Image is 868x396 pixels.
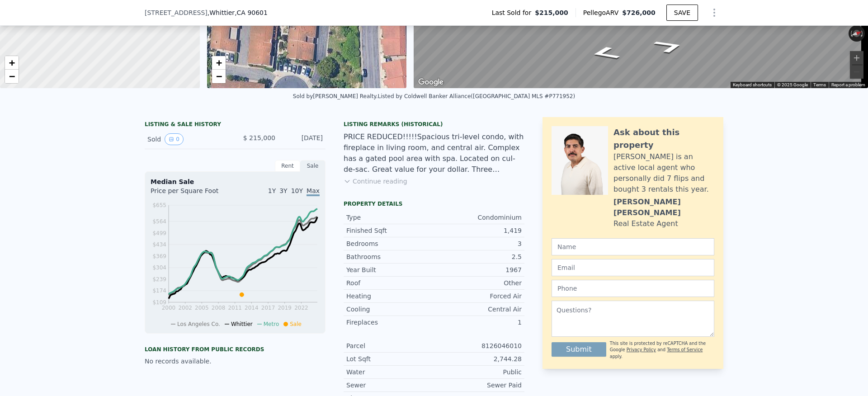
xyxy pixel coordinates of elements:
[610,340,714,360] div: This site is protected by reCAPTCHA and the Google and apply.
[849,25,854,42] button: Rotate counterclockwise
[434,239,522,248] div: 3
[264,321,279,327] span: Metro
[290,321,302,327] span: Sale
[552,280,714,297] input: Phone
[667,347,703,352] a: Terms of Service
[344,200,524,207] div: Property details
[177,321,220,327] span: Los Angeles Co.
[145,346,325,353] div: Loan history from public records
[152,218,166,225] tspan: $564
[346,341,434,350] div: Parcel
[346,305,434,314] div: Cooling
[152,202,166,208] tspan: $655
[434,292,522,301] div: Forced Air
[216,71,222,82] span: −
[346,252,434,261] div: Bathrooms
[434,318,522,327] div: 1
[152,230,166,236] tspan: $499
[307,187,320,196] span: Max
[344,177,407,186] button: Continue reading
[152,241,166,248] tspan: $434
[346,354,434,363] div: Lot Sqft
[346,239,434,248] div: Bedrooms
[243,134,275,141] span: $ 215,000
[552,238,714,255] input: Name
[733,82,772,88] button: Keyboard shortcuts
[152,276,166,283] tspan: $239
[613,151,714,195] div: [PERSON_NAME] is an active local agent who personally did 7 flips and bought 3 rentals this year.
[346,292,434,301] div: Heating
[228,305,242,311] tspan: 2011
[231,321,253,327] span: Whittier
[613,218,678,229] div: Real Estate Agent
[152,299,166,306] tspan: $109
[552,342,606,357] button: Submit
[346,265,434,274] div: Year Built
[434,265,522,274] div: 1967
[813,82,826,87] a: Terms
[346,226,434,235] div: Finished Sqft
[5,70,19,83] a: Zoom out
[777,82,808,87] span: © 2025 Google
[346,318,434,327] div: Fireplaces
[346,381,434,390] div: Sewer
[416,76,446,88] a: Open this area in Google Maps (opens a new window)
[147,133,228,145] div: Sold
[627,347,656,352] a: Privacy Policy
[212,305,226,311] tspan: 2008
[434,278,522,288] div: Other
[860,25,865,42] button: Rotate clockwise
[216,57,222,68] span: +
[162,305,176,311] tspan: 2000
[145,357,325,366] div: No records available.
[145,121,325,130] div: LISTING & SALE HISTORY
[848,28,866,39] button: Reset the view
[434,226,522,235] div: 1,419
[151,186,235,201] div: Price per Square Foot
[275,160,300,172] div: Rent
[492,8,535,17] span: Last Sold for
[666,5,698,21] button: SAVE
[641,36,698,57] path: Go North, Castelotte Ct
[434,354,522,363] div: 2,744.28
[578,43,632,63] path: Go South, Castelotte Ct
[346,278,434,288] div: Roof
[294,305,308,311] tspan: 2022
[178,305,192,311] tspan: 2002
[434,252,522,261] div: 2.5
[5,56,19,70] a: Zoom in
[261,305,275,311] tspan: 2017
[152,288,166,294] tspan: $174
[434,381,522,390] div: Sewer Paid
[850,65,863,79] button: Zoom out
[300,160,325,172] div: Sale
[434,305,522,314] div: Central Air
[378,93,576,99] div: Listed by Coldwell Banker Alliance ([GEOGRAPHIC_DATA] MLS #P771952)
[583,8,623,17] span: Pellego ARV
[291,187,303,194] span: 10Y
[344,121,524,128] div: Listing Remarks (Historical)
[9,71,15,82] span: −
[552,259,714,276] input: Email
[434,368,522,377] div: Public
[152,264,166,271] tspan: $304
[268,187,276,194] span: 1Y
[208,8,268,17] span: , Whittier
[416,76,446,88] img: Google
[278,305,292,311] tspan: 2019
[346,213,434,222] div: Type
[535,8,568,17] span: $215,000
[705,4,723,22] button: Show Options
[434,213,522,222] div: Condominium
[622,9,656,16] span: $726,000
[152,253,166,259] tspan: $369
[293,93,378,99] div: Sold by [PERSON_NAME] Realty .
[613,197,714,218] div: [PERSON_NAME] [PERSON_NAME]
[279,187,287,194] span: 3Y
[9,57,15,68] span: +
[434,341,522,350] div: 8126046010
[212,70,226,83] a: Zoom out
[346,368,434,377] div: Water
[235,9,268,16] span: , CA 90601
[195,305,209,311] tspan: 2005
